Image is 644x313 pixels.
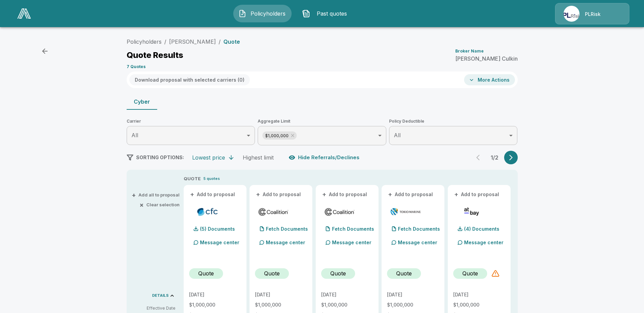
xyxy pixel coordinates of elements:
img: cfccyber [192,207,223,217]
img: AA Logo [17,8,31,19]
p: Message center [398,239,437,246]
button: Past quotes IconPast quotes [297,5,355,22]
div: $1,000,000 [262,131,297,140]
span: + [322,192,326,197]
p: $1,000,000 [189,302,241,307]
button: Hide Referrals/Declines [287,151,362,164]
button: +Add to proposal [321,191,369,198]
p: (5) Documents [200,227,235,231]
p: [DATE] [321,292,373,297]
p: Fetch Documents [332,227,374,231]
a: [PERSON_NAME] [169,38,216,45]
img: coalitioncyberadmitted [324,207,355,217]
img: tmhcccyber [390,207,421,217]
p: 5 quotes [203,176,220,182]
p: Message center [332,239,371,246]
p: Fetch Documents [266,227,308,231]
span: All [131,132,138,139]
li: / [164,38,166,46]
div: Highest limit [243,154,274,161]
span: + [132,193,136,197]
p: Quote [198,269,214,277]
img: atbaycybersurplus [456,207,487,217]
button: +Add to proposal [189,191,237,198]
p: Quote [462,269,478,277]
p: Fetch Documents [398,227,440,231]
p: Quote [396,269,412,277]
p: $1,000,000 [321,302,373,307]
img: Past quotes Icon [302,9,310,18]
p: Message center [200,239,239,246]
button: Download proposal with selected carriers (0) [129,74,250,85]
p: [DATE] [189,292,241,297]
button: +Add all to proposal [133,193,180,197]
span: × [140,203,144,207]
span: + [256,192,260,197]
button: Policyholders IconPolicyholders [233,5,292,22]
nav: breadcrumb [127,38,240,46]
div: Lowest price [192,154,225,161]
span: $1,000,000 [262,132,291,140]
span: All [394,132,401,139]
p: Quote [330,269,346,277]
p: DETAILS [152,294,169,297]
p: $1,000,000 [387,302,439,307]
p: [DATE] [387,292,439,297]
p: Quote [264,269,280,277]
button: More Actions [464,74,515,85]
span: Aggregate Limit [258,118,386,125]
span: + [388,192,392,197]
p: QUOTE [184,175,201,182]
span: SORTING OPTIONS: [136,154,184,160]
p: Broker Name [455,49,484,53]
button: +Add to proposal [255,191,302,198]
span: Policyholders [249,9,287,18]
a: Policyholders [127,38,162,45]
p: Quote [223,39,240,44]
p: Quote Results [127,51,183,59]
p: (4) Documents [464,227,499,231]
span: Past quotes [313,9,350,18]
p: Message center [266,239,305,246]
p: [DATE] [453,292,505,297]
p: [PERSON_NAME] Culkin [455,56,518,61]
button: Cyber [127,93,157,110]
img: coalitioncyber [258,207,289,217]
span: + [190,192,194,197]
p: 1 / 2 [488,155,501,160]
p: $1,000,000 [453,302,505,307]
img: Policyholders Icon [238,9,246,18]
p: Effective Date [132,305,176,311]
p: [DATE] [255,292,307,297]
li: / [219,38,221,46]
p: 7 Quotes [127,65,146,69]
span: Carrier [127,118,255,125]
button: +Add to proposal [387,191,435,198]
p: $1,000,000 [255,302,307,307]
button: ×Clear selection [141,203,180,207]
span: Policy Deductible [389,118,518,125]
p: Message center [464,239,503,246]
span: + [454,192,458,197]
button: +Add to proposal [453,191,501,198]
